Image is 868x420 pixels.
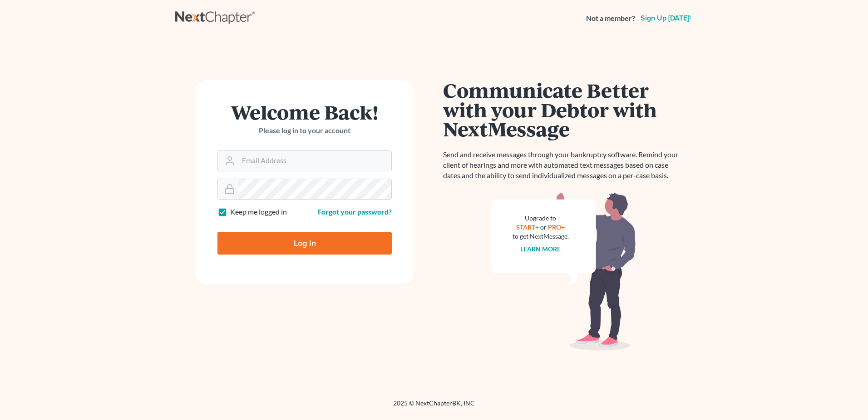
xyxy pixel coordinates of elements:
[521,245,561,253] a: Learn more
[548,223,565,231] a: PRO+
[230,207,287,217] label: Keep me logged in
[318,207,392,216] a: Forgot your password?
[491,192,636,351] img: nextmessage_bg-59042aed3d76b12b5cd301f8e5b87938c9018125f34e5fa2b7a6b67550977c72.svg
[513,232,569,241] div: to get NextMessage.
[443,150,684,181] p: Send and receive messages through your bankruptcy software. Remind your client of hearings and mo...
[217,125,392,136] p: Please log in to your account
[541,223,547,231] span: or
[175,399,693,415] div: 2025 © NextChapterBK, INC
[586,13,635,24] strong: Not a member?
[217,102,392,122] h1: Welcome Back!
[443,80,684,139] h1: Communicate Better with your Debtor with NextMessage
[217,232,392,255] input: Log In
[238,151,391,171] input: Email Address
[513,214,569,223] div: Upgrade to
[639,15,693,22] a: Sign up [DATE]!
[517,223,539,231] a: START+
